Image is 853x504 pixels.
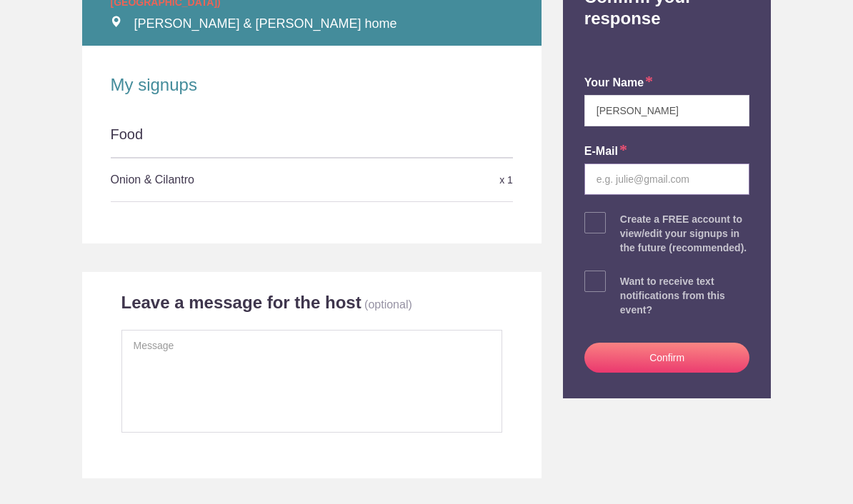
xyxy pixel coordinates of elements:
label: E-mail [584,143,627,160]
div: x 1 [379,168,513,193]
h5: Onion & Cilantro [111,166,379,194]
span: [PERSON_NAME] & [PERSON_NAME] home [134,16,397,31]
h2: My signups [111,74,513,96]
input: e.g. julie@gmail.com [584,163,750,195]
input: e.g. Julie Farrell [584,95,750,126]
h2: Leave a message for the host [121,292,361,313]
div: Want to receive text notifications from this event? [620,274,750,317]
div: Create a FREE account to view/edit your signups in the future (recommended). [620,212,750,255]
button: Confirm [584,343,750,373]
label: your name [584,75,653,91]
div: Food [111,124,513,157]
p: (optional) [364,298,412,311]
